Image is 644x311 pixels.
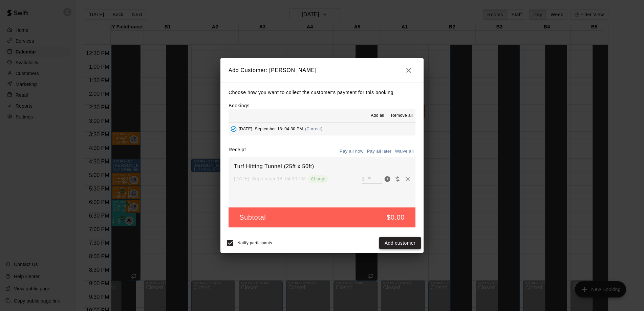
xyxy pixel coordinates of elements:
[229,146,246,157] label: Receipt
[239,213,266,222] h5: Subtotal
[388,110,415,121] button: Remove all
[229,103,250,108] label: Bookings
[234,175,306,182] p: [DATE], September 18: 04:30 PM
[220,58,424,83] h2: Add Customer: [PERSON_NAME]
[305,127,323,131] span: (Current)
[379,237,421,249] button: Add customer
[229,123,415,135] button: Added - Collect Payment[DATE], September 18: 04:30 PM(Current)
[229,88,415,97] p: Choose how you want to collect the customer's payment for this booking
[392,176,403,181] span: Waive payment
[362,176,365,182] p: $
[393,146,415,157] button: Waive all
[234,162,410,171] h6: Turf Hitting Tunnel (25ft x 50ft)
[387,213,405,222] h5: $0.00
[367,110,388,121] button: Add all
[382,176,392,181] span: Pay now
[239,127,303,131] span: [DATE], September 18: 04:30 PM
[371,112,384,119] span: Add all
[391,112,413,119] span: Remove all
[338,146,365,157] button: Pay all now
[365,146,393,157] button: Pay all later
[237,241,272,245] span: Notify participants
[403,174,413,184] button: Remove
[229,124,239,134] button: Added - Collect Payment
